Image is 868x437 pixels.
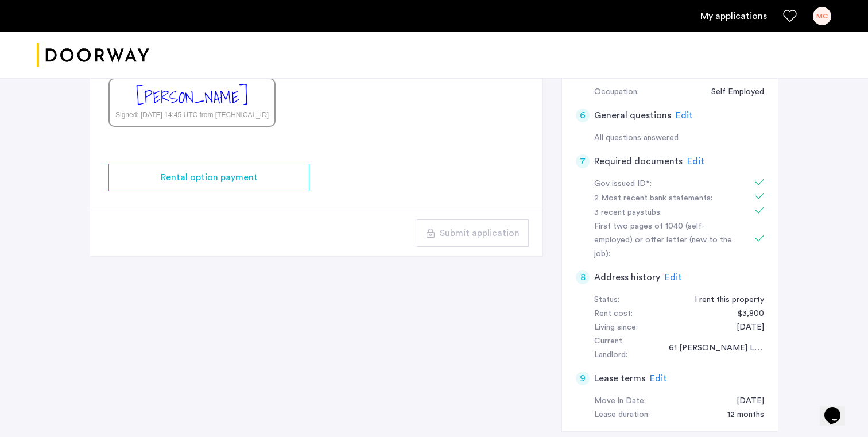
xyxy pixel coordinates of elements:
[657,342,764,355] div: 61 TROUTMAN LLC
[594,372,645,385] h5: Lease terms
[594,192,739,206] div: 2 Most recent bank statements:
[108,164,309,191] button: button
[700,9,767,23] a: My application
[594,132,764,145] div: All questions answered
[594,109,671,122] h5: General questions
[594,154,683,168] h5: Required documents
[440,226,520,240] span: Submit application
[700,86,764,99] div: Self Employed
[594,307,633,321] div: Rent cost:
[725,395,764,408] div: 09/01/2025
[594,408,650,422] div: Lease duration:
[687,157,704,166] span: Edit
[594,293,619,307] div: Status:
[115,110,269,120] div: Signed: [DATE] 14:45 UTC from [TECHNICAL_ID]
[37,34,149,77] img: logo
[136,85,248,110] div: [PERSON_NAME]
[594,395,646,408] div: Move in Date:
[594,335,657,362] div: Current Landlord:
[594,177,739,191] div: Gov issued ID*:
[820,391,857,426] iframe: chat widget
[650,374,667,383] span: Edit
[576,270,590,284] div: 8
[594,270,660,284] h5: Address history
[594,220,739,261] div: First two pages of 1040 (self-employed) or offer letter (new to the job):
[594,206,739,220] div: 3 recent paystubs:
[576,372,590,385] div: 9
[725,321,764,335] div: 09/01/2022
[594,321,638,335] div: Living since:
[594,86,639,99] div: Occupation:
[665,273,682,282] span: Edit
[726,307,764,321] div: $3,800
[683,293,764,307] div: I rent this property
[813,7,831,25] div: MC
[576,109,590,122] div: 6
[417,219,529,247] button: button
[716,408,764,422] div: 12 months
[576,154,590,168] div: 7
[783,9,797,23] a: Favorites
[161,171,258,184] span: Rental option payment
[37,34,149,77] a: Cazamio logo
[676,111,693,120] span: Edit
